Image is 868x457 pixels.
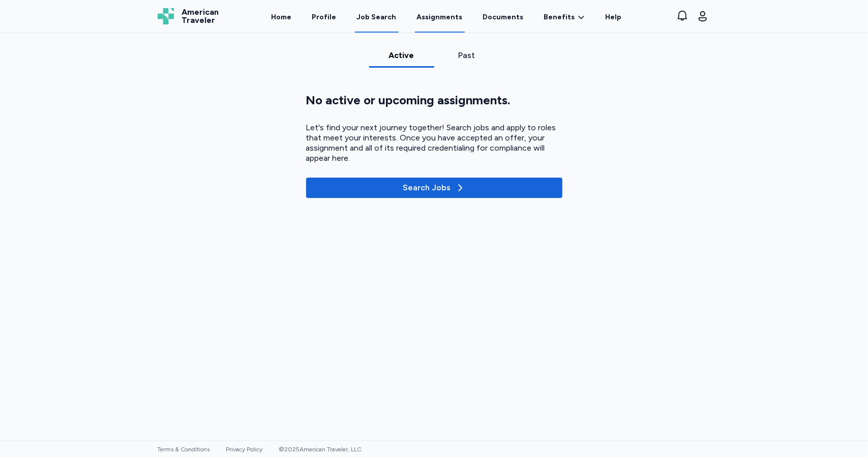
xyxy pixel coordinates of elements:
div: Let's find your next journey together! Search jobs and apply to roles that meet your interests. O... [306,123,562,163]
span: Benefits [544,12,575,22]
div: Past [438,49,495,62]
a: Terms & Conditions [158,446,210,453]
button: Search Jobs [306,178,562,198]
a: Benefits [544,12,585,22]
a: Assignments [415,1,465,33]
div: Search Jobs [403,182,465,194]
span: American Traveler [182,8,219,24]
a: Privacy Policy [226,446,263,453]
div: Job Search [357,12,397,22]
img: Logo [158,8,174,24]
div: Active [373,49,430,62]
a: Job Search [355,1,399,33]
div: No active or upcoming assignments. [306,92,562,108]
span: © 2025 American Traveler, LLC [279,446,362,453]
